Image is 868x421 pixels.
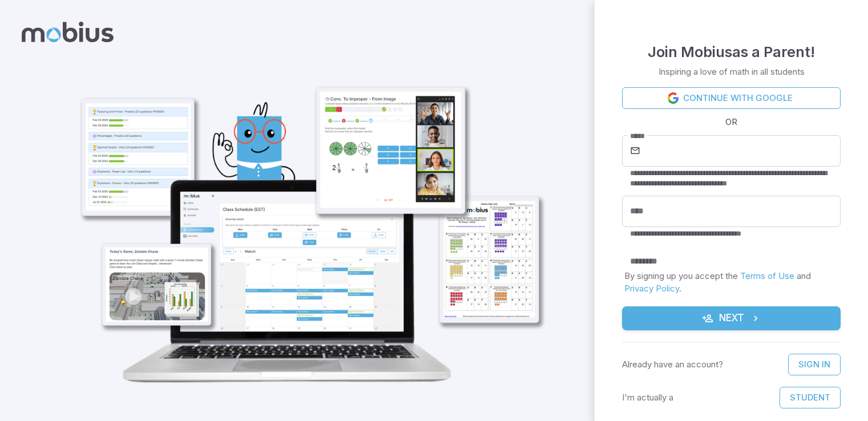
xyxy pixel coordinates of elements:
span: OR [722,116,740,128]
a: Sign In [788,354,841,375]
img: parent_1-illustration [56,32,556,398]
button: Next [622,306,841,330]
a: Privacy Policy [624,283,679,294]
p: Inspiring a love of math in all students [659,66,805,78]
a: Continue with Google [622,87,841,109]
p: By signing up you accept the and . [624,270,838,295]
a: Terms of Use [740,270,794,281]
button: Student [780,387,841,408]
h4: Join Mobius as a Parent ! [648,41,815,63]
p: I'm actually a [622,391,673,404]
p: Already have an account? [622,358,723,371]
